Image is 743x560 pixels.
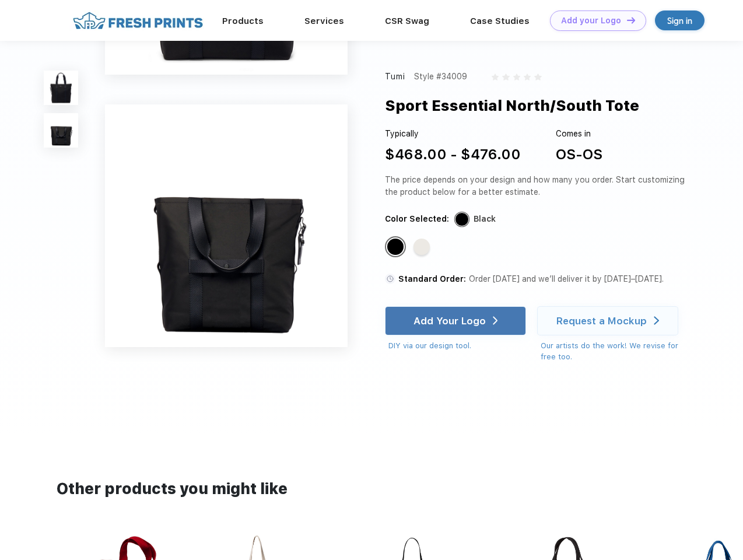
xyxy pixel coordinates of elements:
img: fo%20logo%202.webp [69,10,206,31]
img: func=resize&h=640 [105,104,348,347]
div: Style #34009 [414,71,467,83]
img: DT [627,17,635,23]
img: gray_star.svg [513,73,520,80]
div: Other products you might like [57,478,686,501]
div: OS-OS [556,144,602,165]
div: DIY via our design tool. [388,340,526,352]
div: Black [387,239,404,255]
span: Order [DATE] and we’ll deliver it by [DATE]–[DATE]. [469,274,664,283]
img: standard order [385,274,395,284]
img: gray_star.svg [534,73,541,80]
img: func=resize&h=100 [44,113,78,148]
img: white arrow [654,316,659,325]
div: $468.00 - $476.00 [385,144,521,165]
img: gray_star.svg [524,73,531,80]
div: Color Selected: [385,213,449,225]
div: Sign in [667,14,692,27]
div: Black [474,213,496,225]
div: Add Your Logo [413,315,486,327]
div: Add your Logo [561,16,621,26]
div: Request a Mockup [556,315,647,327]
a: Sign in [655,10,705,30]
a: Products [222,16,264,26]
img: white arrow [493,316,498,325]
div: Tumi [385,71,406,83]
div: Typically [385,128,521,140]
span: Standard Order: [398,274,466,283]
div: Comes in [556,128,602,140]
div: The price depends on your design and how many you order. Start customizing the product below for ... [385,174,689,198]
img: func=resize&h=100 [44,71,78,105]
div: Off White Tan [413,239,430,255]
div: Our artists do the work! We revise for free too. [541,340,689,363]
img: gray_star.svg [492,73,499,80]
div: Sport Essential North/South Tote [385,94,639,117]
img: gray_star.svg [502,73,509,80]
